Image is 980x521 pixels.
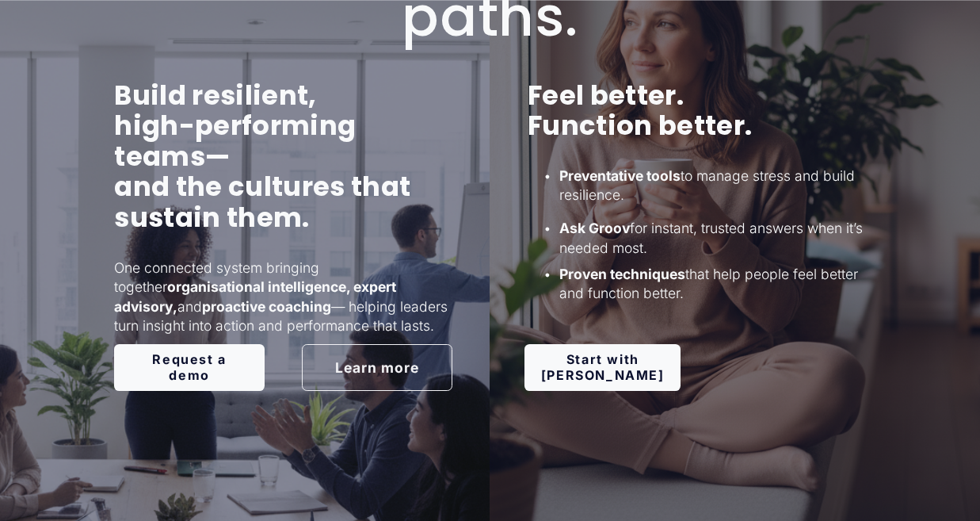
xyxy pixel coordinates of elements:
strong: Feel better. Function better. [528,76,752,145]
p: One connected system bringing together and — helping leaders turn insight into action and perform... [114,259,452,336]
strong: organisational intelligence, expert advisory, [114,278,399,314]
strong: Ask Groov [559,220,630,236]
p: for instant, trusted answers when it’s needed most. [559,219,866,258]
strong: Preventative tools [559,167,681,184]
a: Start with [PERSON_NAME] [524,344,681,391]
a: Learn more [302,344,452,391]
strong: proactive coaching [202,298,331,315]
strong: Proven techniques [559,266,685,282]
strong: Build resilient, high-performing teams— and the cultures that sustain them. [114,76,416,237]
p: that help people feel better and function better. [559,265,866,304]
a: Request a demo [114,344,265,391]
p: to manage stress and build resilience. [559,167,866,205]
